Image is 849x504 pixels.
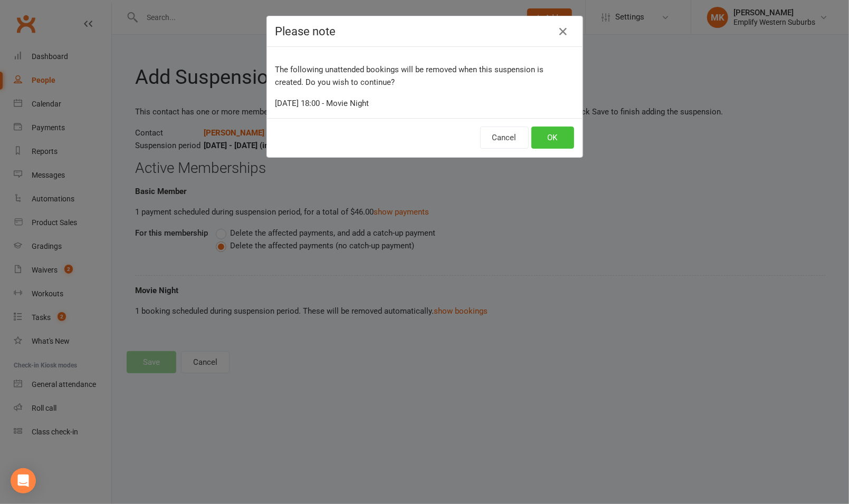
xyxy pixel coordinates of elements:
[275,97,574,110] div: [DATE] 18:00 - Movie Night
[11,468,36,493] div: Open Intercom Messenger
[480,127,529,149] button: Cancel
[531,127,574,149] button: OK
[275,25,574,38] h4: Please note
[555,23,572,40] button: Close
[275,63,574,89] p: The following unattended bookings will be removed when this suspension is created. Do you wish to...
